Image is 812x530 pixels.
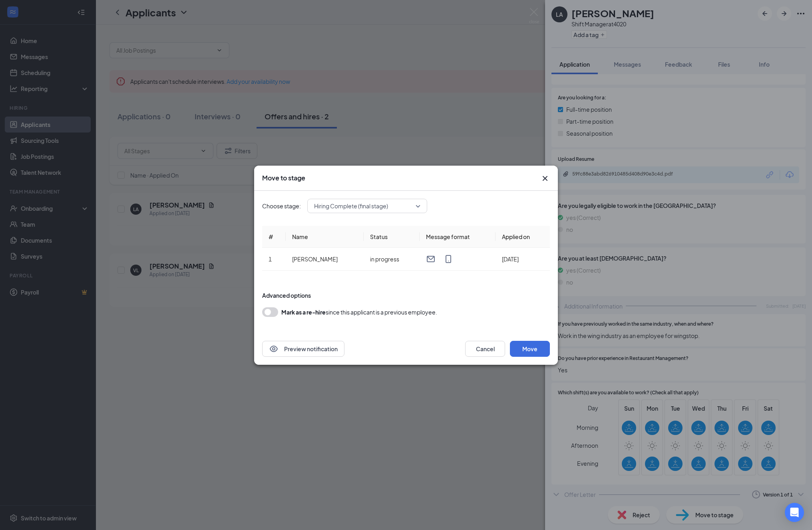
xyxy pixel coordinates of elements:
span: 1 [269,255,272,263]
td: in progress [364,248,420,271]
th: Status [364,226,420,248]
div: Advanced options [262,291,550,299]
svg: Email [426,254,436,264]
span: Choose stage: [262,202,301,210]
b: Mark as a re-hire [281,309,326,316]
div: Open Intercom Messenger [785,503,804,522]
button: Close [540,174,550,183]
svg: Eye [269,344,279,354]
button: EyePreview notification [262,341,344,357]
button: Move [510,341,550,357]
th: # [262,226,286,248]
button: Cancel [465,341,505,357]
th: Message format [420,226,496,248]
span: Hiring Complete (final stage) [314,200,388,212]
td: [DATE] [496,248,550,271]
svg: MobileSms [444,254,453,264]
th: Applied on [496,226,550,248]
svg: Cross [540,174,550,183]
div: since this applicant is a previous employee. [281,307,437,317]
h3: Move to stage [262,174,305,182]
th: Name [286,226,364,248]
td: [PERSON_NAME] [286,248,364,271]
